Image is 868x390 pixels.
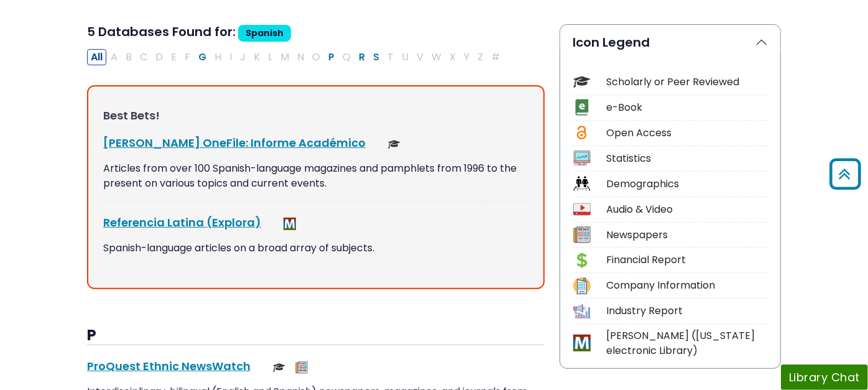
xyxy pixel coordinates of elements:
div: Company Information [606,278,768,293]
img: MeL (Michigan electronic Library) [284,218,296,230]
div: Open Access [606,126,768,141]
button: Filter Results R [355,49,369,65]
img: Scholarly or Peer Reviewed [388,138,400,151]
img: Icon Financial Report [573,252,590,269]
img: Icon Audio & Video [573,201,590,218]
a: ProQuest Ethnic NewsWatch [87,358,251,374]
img: Newspapers [295,361,308,374]
p: Articles from over 100 Spanish-language magazines and pamphlets from 1996 to the present on vario... [103,161,529,191]
div: Financial Report [606,253,768,267]
div: Industry Report [606,304,768,318]
div: [PERSON_NAME] ([US_STATE] electronic Library) [606,328,768,358]
button: All [87,49,106,65]
button: Filter Results P [325,49,338,65]
div: Audio & Video [606,202,768,217]
img: Icon MeL (Michigan electronic Library) [573,335,590,351]
img: Icon e-Book [573,99,590,116]
p: Spanish-language articles on a broad array of subjects. [103,241,529,256]
img: Icon Scholarly or Peer Reviewed [573,73,590,90]
button: Filter Results G [195,49,210,65]
a: Back to Top [825,164,865,184]
img: Icon Industry Report [573,303,590,320]
a: Referencia Latina (Explora) [103,215,261,230]
div: Alpha-list to filter by first letter of database name [87,49,505,63]
h3: P [87,327,545,345]
img: Icon Statistics [573,150,590,167]
span: 5 Databases Found for: [87,23,236,40]
div: Statistics [606,151,768,166]
img: Icon Demographics [573,175,590,192]
img: Icon Open Access [574,124,589,141]
a: [PERSON_NAME] OneFile: Informe Académico [103,135,366,151]
div: Scholarly or Peer Reviewed [606,75,768,90]
button: Library Chat [781,364,868,390]
span: Spanish [238,25,291,42]
button: Icon Legend [560,25,780,60]
button: Filter Results S [369,49,383,65]
img: Icon Company Information [573,277,590,294]
img: Icon Newspapers [573,226,590,243]
div: e-Book [606,100,768,115]
img: Scholarly or Peer Reviewed [273,361,285,374]
div: Newspapers [606,228,768,243]
h3: Best Bets! [103,109,529,123]
div: Demographics [606,177,768,192]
